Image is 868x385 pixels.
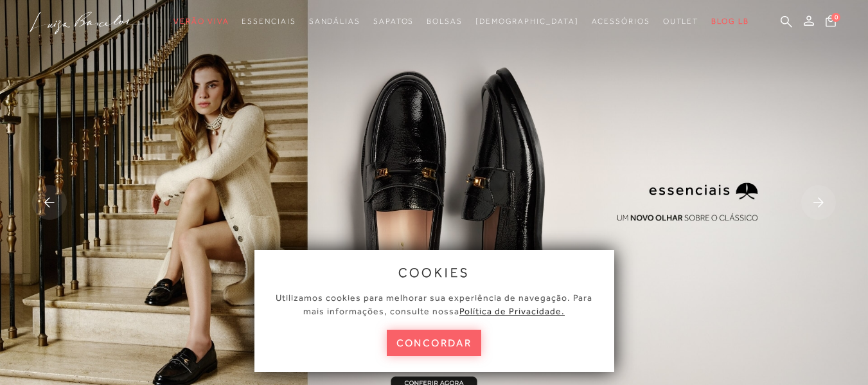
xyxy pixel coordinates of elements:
[309,10,360,33] a: categoryNavScreenReaderText
[373,10,414,33] a: categoryNavScreenReaderText
[398,265,470,280] span: cookies
[475,10,579,33] a: noSubCategoriesText
[831,13,840,22] span: 0
[387,330,482,356] button: concordar
[373,17,414,26] span: Sapatos
[475,17,579,26] span: [DEMOGRAPHIC_DATA]
[459,306,565,316] a: Política de Privacidade.
[663,10,699,33] a: categoryNavScreenReaderText
[592,17,650,26] span: Acessórios
[427,17,463,26] span: Bolsas
[242,17,296,26] span: Essenciais
[173,17,229,26] span: Verão Viva
[711,17,748,26] span: BLOG LB
[663,17,699,26] span: Outlet
[427,10,463,33] a: categoryNavScreenReaderText
[276,292,592,316] span: Utilizamos cookies para melhorar sua experiência de navegação. Para mais informações, consulte nossa
[711,10,748,33] a: BLOG LB
[242,10,296,33] a: categoryNavScreenReaderText
[309,17,360,26] span: Sandálias
[822,14,840,31] button: 0
[173,10,229,33] a: categoryNavScreenReaderText
[592,10,650,33] a: categoryNavScreenReaderText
